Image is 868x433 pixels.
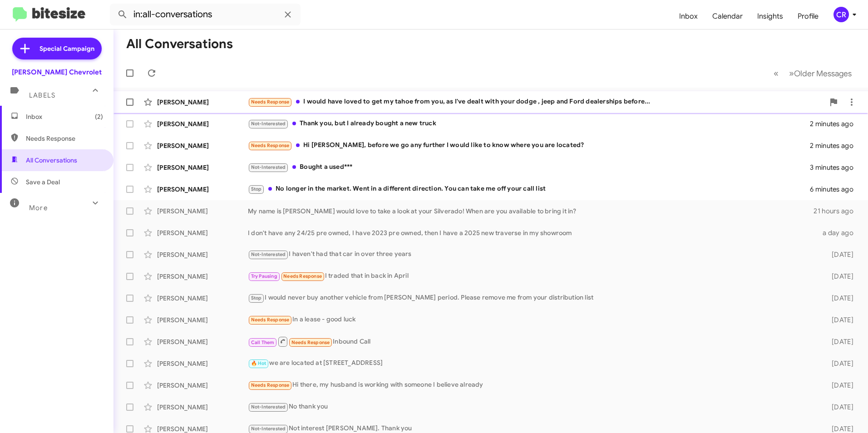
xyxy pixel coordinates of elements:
[814,207,861,216] div: 21 hours ago
[817,315,861,325] div: [DATE]
[768,64,784,83] button: Previous
[248,249,817,260] div: I haven't had that car in over three years
[251,121,286,127] span: Not-Interested
[248,315,817,325] div: In a lease - good luck
[157,381,248,390] div: [PERSON_NAME]
[26,156,77,165] span: All Conversations
[248,207,814,216] div: My name is [PERSON_NAME] would love to take a look at your Silverado! When are you available to b...
[291,340,330,345] span: Needs Response
[157,359,248,368] div: [PERSON_NAME]
[157,403,248,412] div: [PERSON_NAME]
[251,251,286,257] span: Not-Interested
[248,358,817,369] div: we are located at [STREET_ADDRESS]
[26,112,103,121] span: Inbox
[39,44,94,53] span: Special Campaign
[248,402,817,412] div: No thank you
[810,141,861,150] div: 2 minutes ago
[157,294,248,303] div: [PERSON_NAME]
[810,185,861,194] div: 6 minutes ago
[126,37,233,51] h1: All Conversations
[672,3,705,30] a: Inbox
[251,426,286,432] span: Not-Interested
[283,273,322,279] span: Needs Response
[251,143,290,148] span: Needs Response
[26,177,60,187] span: Save a Deal
[157,337,248,346] div: [PERSON_NAME]
[248,228,817,237] div: I don't have any 24/25 pre owned, I have 2023 pre owned, then I have a 2025 new traverse in my sh...
[817,294,861,303] div: [DATE]
[817,359,861,368] div: [DATE]
[29,91,55,99] span: Labels
[810,163,861,172] div: 3 minutes ago
[817,337,861,346] div: [DATE]
[251,164,286,170] span: Not-Interested
[157,163,248,172] div: [PERSON_NAME]
[157,119,248,128] div: [PERSON_NAME]
[157,228,248,237] div: [PERSON_NAME]
[251,360,266,366] span: 🔥 Hot
[251,382,290,388] span: Needs Response
[810,119,861,128] div: 2 minutes ago
[817,228,861,237] div: a day ago
[157,272,248,281] div: [PERSON_NAME]
[157,315,248,325] div: [PERSON_NAME]
[251,317,290,323] span: Needs Response
[251,186,262,192] span: Stop
[248,336,817,347] div: Inbound Call
[12,38,102,59] a: Special Campaign
[248,97,824,107] div: I would have loved to get my tahoe from you, as I've dealt with your dodge , jeep and Ford dealer...
[817,381,861,390] div: [DATE]
[95,112,103,121] span: (2)
[789,68,794,79] span: »
[157,141,248,150] div: [PERSON_NAME]
[157,98,248,107] div: [PERSON_NAME]
[784,64,857,83] button: Next
[750,3,790,30] a: Insights
[110,4,301,25] input: Search
[769,64,857,83] nav: Page navigation example
[248,184,810,194] div: No longer in the market. Went in a different direction. You can take me off your call list
[817,403,861,412] div: [DATE]
[817,250,861,259] div: [DATE]
[794,69,852,79] span: Older Messages
[251,99,290,105] span: Needs Response
[826,7,858,22] button: CR
[774,68,779,79] span: «
[157,207,248,216] div: [PERSON_NAME]
[12,68,102,77] div: [PERSON_NAME] Chevrolet
[790,3,826,30] a: Profile
[705,3,750,30] a: Calendar
[251,273,277,279] span: Try Pausing
[251,340,275,345] span: Call Them
[833,7,849,22] div: CR
[248,293,817,303] div: I would never buy another vehicle from [PERSON_NAME] period. Please remove me from your distribut...
[248,162,810,172] div: Bought a used***
[251,404,286,410] span: Not-Interested
[157,250,248,259] div: [PERSON_NAME]
[157,185,248,194] div: [PERSON_NAME]
[248,271,817,281] div: I traded that in back in April
[248,118,810,129] div: Thank you, but I already bought a new truck
[248,140,810,151] div: Hi [PERSON_NAME], before we go any further I would like to know where you are located?
[29,204,48,212] span: More
[817,272,861,281] div: [DATE]
[26,134,103,143] span: Needs Response
[248,380,817,390] div: Hi there, my husband is working with someone I believe already
[251,295,262,301] span: Stop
